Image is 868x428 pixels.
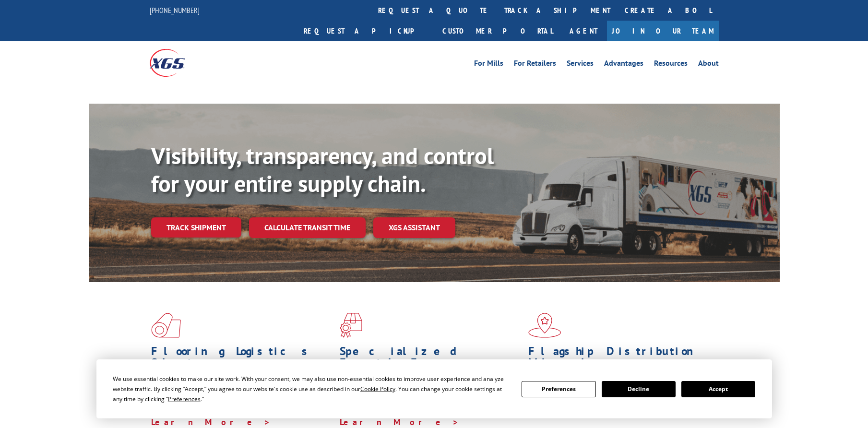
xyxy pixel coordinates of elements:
a: About [698,59,719,70]
h1: Flagship Distribution Model [528,345,710,373]
a: Services [567,59,594,70]
h1: Specialized Freight Experts [340,345,521,373]
button: Accept [681,381,755,397]
a: Learn More > [151,416,271,428]
a: Agent [560,21,607,41]
a: Track shipment [151,217,241,238]
a: Learn More > [340,416,459,428]
span: Cookie Policy [360,385,395,393]
a: Advantages [604,59,643,70]
a: Join Our Team [607,21,719,41]
a: Customer Portal [435,21,560,41]
img: xgs-icon-total-supply-chain-intelligence-red [151,313,181,338]
b: Visibility, transparency, and control for your entire supply chain. [151,141,494,198]
a: Resources [654,59,688,70]
a: XGS ASSISTANT [373,217,455,238]
div: We use essential cookies to make our site work. With your consent, we may also use non-essential ... [113,374,510,404]
a: For Retailers [514,59,556,70]
span: Preferences [168,395,201,403]
a: Request a pickup [297,21,435,41]
a: For Mills [474,59,503,70]
button: Decline [602,381,676,397]
button: Preferences [522,381,595,397]
img: xgs-icon-flagship-distribution-model-red [528,313,561,338]
img: xgs-icon-focused-on-flooring-red [340,313,362,338]
a: Calculate transit time [249,217,366,238]
a: [PHONE_NUMBER] [150,5,200,15]
h1: Flooring Logistics Solutions [151,345,333,373]
div: Cookie Consent Prompt [96,359,772,418]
